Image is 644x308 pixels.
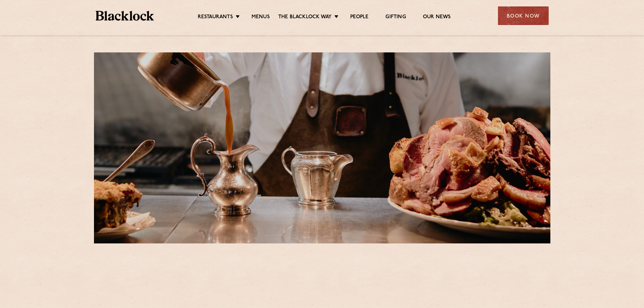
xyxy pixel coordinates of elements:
a: People [350,14,368,21]
a: Gifting [385,14,406,21]
div: Book Now [498,6,549,25]
a: Our News [423,14,451,21]
a: The Blacklock Way [278,14,332,21]
a: Menus [252,14,270,21]
img: BL_Textured_Logo-footer-cropped.svg [96,11,154,21]
a: Restaurants [198,14,233,21]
